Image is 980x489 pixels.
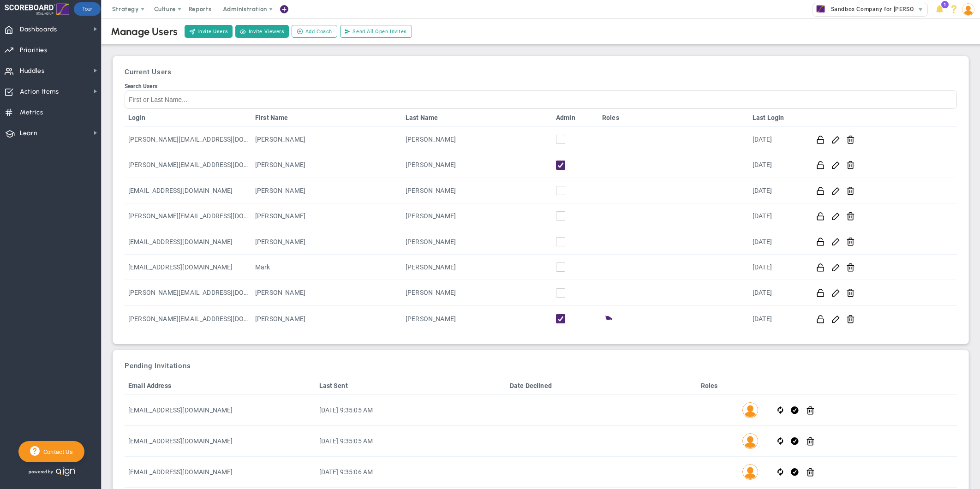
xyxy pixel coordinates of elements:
[402,306,552,332] td: [PERSON_NAME]
[402,203,552,229] td: [PERSON_NAME]
[223,6,267,12] span: Administration
[777,467,783,477] button: Resend Invite
[402,280,552,305] td: [PERSON_NAME]
[831,237,840,246] button: Edit User Info
[20,103,43,122] span: Metrics
[125,362,957,370] h3: Pending Invitations
[831,186,840,196] button: Edit User Info
[826,3,939,15] span: Sandbox Company for [PERSON_NAME]
[816,160,825,170] button: Reset this password
[125,229,251,255] td: [EMAIL_ADDRESS][DOMAIN_NAME]
[831,211,840,221] button: Edit User Info
[791,467,799,477] button: Accept Invite
[125,255,251,280] td: [EMAIL_ADDRESS][DOMAIN_NAME]
[319,382,502,389] a: Last Sent
[598,109,749,127] th: Roles
[846,186,855,196] button: Remove user from company
[20,61,45,81] span: Huddles
[816,135,825,144] button: Reset this password
[125,395,316,426] td: [EMAIL_ADDRESS][DOMAIN_NAME]
[846,288,855,298] button: Remove user from company
[941,1,949,8] span: 1
[406,114,549,121] a: Last Name
[305,28,332,36] span: Add Coach
[125,90,957,109] input: Search Users
[749,127,807,152] td: [DATE]
[831,288,840,298] button: Edit User Info
[846,237,855,246] button: Remove user from company
[251,229,402,255] td: [PERSON_NAME]
[251,280,402,305] td: [PERSON_NAME]
[806,467,815,477] button: Delete Invite
[749,306,807,332] td: [DATE]
[697,377,739,395] th: Roles
[846,135,855,144] button: Remove user from company
[846,314,855,324] button: Remove user from company
[749,280,807,305] td: [DATE]
[777,436,783,447] button: Resend Invite
[251,152,402,178] td: [PERSON_NAME]
[556,114,595,121] a: Admin
[742,464,758,480] img: Created by Steve DuVall
[125,83,957,89] div: Search Users
[251,178,402,203] td: [PERSON_NAME]
[316,395,507,426] td: [DATE] 9:35:05 AM
[816,288,825,298] button: Reset this password
[18,465,114,479] div: Powered by Align
[815,3,826,15] img: 32671.Company.photo
[125,178,251,203] td: [EMAIL_ADDRESS][DOMAIN_NAME]
[340,25,412,38] button: Send All Open Invites
[816,262,825,272] button: Reset this password
[128,114,248,121] a: Login
[602,313,613,324] span: Coach
[816,314,825,324] button: Reset this password
[255,114,398,121] a: First Name
[316,457,507,488] td: [DATE] 9:35:06 AM
[846,262,855,272] button: Remove user from company
[742,433,758,449] img: Created by Steve DuVall
[831,314,840,324] button: Edit User Info
[316,426,507,457] td: [DATE] 9:35:05 AM
[40,448,73,455] span: Contact Us
[510,382,693,389] a: Date Declined
[20,82,59,101] span: Action Items
[831,262,840,272] button: Edit User Info
[185,25,233,38] button: Invite Users
[125,203,251,229] td: [PERSON_NAME][EMAIL_ADDRESS][DOMAIN_NAME]
[831,135,840,144] button: Edit User Info
[125,127,251,152] td: [PERSON_NAME][EMAIL_ADDRESS][DOMAIN_NAME]
[846,160,855,170] button: Remove user from company
[777,405,783,416] button: Resend Invite
[742,402,758,418] img: Created by Steve DuVall
[816,186,825,196] button: Reset this password
[402,152,552,178] td: [PERSON_NAME]
[753,114,803,121] a: Last Login
[20,41,48,60] span: Priorities
[20,124,37,143] span: Learn
[749,203,807,229] td: [DATE]
[962,3,974,16] img: 86643.Person.photo
[111,25,178,38] div: Manage Users
[251,127,402,152] td: [PERSON_NAME]
[816,211,825,221] button: Reset this password
[402,178,552,203] td: [PERSON_NAME]
[749,229,807,255] td: [DATE]
[125,306,251,332] td: [PERSON_NAME][EMAIL_ADDRESS][DOMAIN_NAME]
[791,405,799,416] button: Accept Invite
[791,436,799,447] button: Accept Invite
[20,20,57,39] span: Dashboards
[846,211,855,221] button: Remove user from company
[235,25,289,38] button: Invite Viewers
[806,405,815,416] button: Delete Invite
[128,382,311,389] a: Email Address
[125,68,957,76] h3: Current Users
[831,160,840,170] button: Edit User Info
[125,280,251,305] td: [PERSON_NAME][EMAIL_ADDRESS][DOMAIN_NAME]
[251,255,402,280] td: Mark
[402,127,552,152] td: [PERSON_NAME]
[749,178,807,203] td: [DATE]
[402,229,552,255] td: [PERSON_NAME]
[112,6,139,12] span: Strategy
[749,152,807,178] td: [DATE]
[251,306,402,332] td: [PERSON_NAME]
